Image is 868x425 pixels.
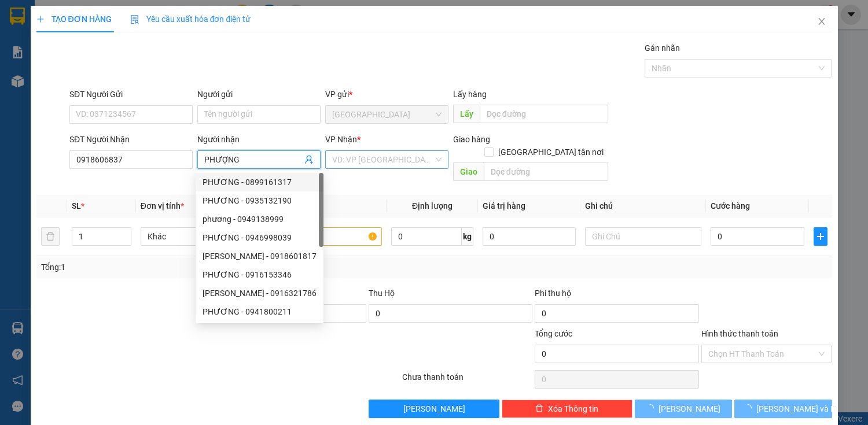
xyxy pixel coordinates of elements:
[453,105,480,123] span: Lấy
[69,133,193,146] div: SĐT Người Nhận
[369,289,395,298] span: Thu Hộ
[585,227,701,246] input: Ghi Chú
[196,265,323,284] div: PHƯƠNG - 0916153346
[483,227,576,246] input: 0
[659,402,720,415] span: [PERSON_NAME]
[325,135,357,144] span: VP Nhận
[484,162,608,181] input: Dọc đường
[197,88,321,101] div: Người gửi
[196,247,323,265] div: QUỲNH PHƯƠNG - 0918601817
[817,17,826,26] span: close
[203,176,317,189] div: PHƯƠNG - 0899161317
[196,191,323,210] div: PHƯƠNG - 0935132190
[502,400,632,418] button: deleteXóa Thông tin
[141,201,184,210] span: Đơn vị tính
[756,402,837,415] span: [PERSON_NAME] và In
[535,287,698,304] div: Phí thu hộ
[203,231,317,244] div: PHƯƠNG - 0946998039
[744,404,756,412] span: loading
[41,227,60,246] button: delete
[369,400,499,418] button: [PERSON_NAME]
[197,133,321,146] div: Người nhận
[734,400,832,418] button: [PERSON_NAME] và In
[806,6,838,38] button: Close
[814,227,827,246] button: plus
[332,106,442,123] span: Sài Gòn
[701,329,778,338] label: Hình thức thanh toán
[548,402,598,415] span: Xóa Thông tin
[403,402,465,415] span: [PERSON_NAME]
[453,135,490,144] span: Giao hàng
[203,194,317,207] div: PHƯƠNG - 0935132190
[36,14,112,24] span: TẠO ĐƠN HÀNG
[72,201,81,210] span: SL
[462,227,473,246] span: kg
[196,284,323,302] div: MỸ PHƯƠNG - 0916321786
[203,250,317,263] div: [PERSON_NAME] - 0918601817
[325,88,448,101] div: VP gửi
[203,287,317,300] div: [PERSON_NAME] - 0916321786
[130,15,139,24] img: icon
[453,90,487,99] span: Lấy hàng
[148,228,250,245] span: Khác
[412,201,453,210] span: Định lượng
[635,400,732,418] button: [PERSON_NAME]
[196,302,323,321] div: PHƯƠNG - 0941800211
[203,268,317,281] div: PHƯƠNG - 0916153346
[196,228,323,247] div: PHƯƠNG - 0946998039
[711,201,750,210] span: Cước hàng
[196,210,323,228] div: phương - 0949138999
[401,371,534,391] div: Chưa thanh toán
[646,404,659,412] span: loading
[535,329,572,338] span: Tổng cước
[266,227,382,246] input: VD: Bàn, Ghế
[130,14,251,24] span: Yêu cầu xuất hóa đơn điện tử
[483,201,525,210] span: Giá trị hàng
[645,43,680,53] label: Gán nhãn
[304,155,314,164] span: user-add
[196,173,323,191] div: PHƯƠNG - 0899161317
[535,404,543,413] span: delete
[480,105,608,123] input: Dọc đường
[814,232,827,241] span: plus
[41,261,336,274] div: Tổng: 1
[494,146,608,158] span: [GEOGRAPHIC_DATA] tận nơi
[69,88,193,101] div: SĐT Người Gửi
[203,213,317,226] div: phương - 0949138999
[453,162,484,181] span: Giao
[580,195,706,217] th: Ghi chú
[203,305,317,318] div: PHƯƠNG - 0941800211
[36,15,45,23] span: plus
